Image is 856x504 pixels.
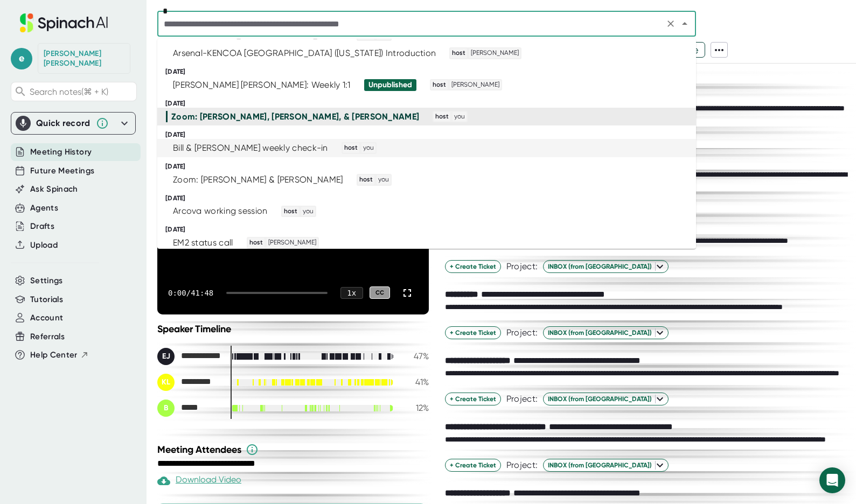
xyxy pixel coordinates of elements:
[157,400,175,417] div: B
[450,48,467,58] span: host
[445,260,501,273] button: + Create Ticket
[506,460,538,471] div: Project:
[450,460,496,470] span: + Create Ticket
[445,326,501,339] button: + Create Ticket
[165,68,696,76] div: [DATE]
[44,49,124,68] div: Eric Jackson
[248,238,265,248] span: host
[543,459,669,472] button: INBOX (from [GEOGRAPHIC_DATA])
[450,328,496,338] span: + Create Ticket
[663,16,678,31] button: Clear
[36,118,91,129] div: Quick record
[30,146,92,158] button: Meeting History
[361,143,375,153] span: you
[343,143,359,153] span: host
[450,80,501,90] span: [PERSON_NAME]
[282,207,299,216] span: host
[173,174,343,185] div: Zoom: [PERSON_NAME] & [PERSON_NAME]
[171,111,419,122] div: Zoom: [PERSON_NAME], [PERSON_NAME], & [PERSON_NAME]
[157,374,222,391] div: Kenny Lee
[402,351,429,361] div: 47 %
[30,165,94,177] button: Future Meetings
[30,239,58,251] button: Upload
[30,349,89,361] button: Help Center
[431,80,448,90] span: host
[30,293,63,306] button: Tutorials
[30,331,65,343] button: Referrals
[16,113,131,134] div: Quick record
[402,403,429,413] div: 12 %
[30,349,78,361] span: Help Center
[368,80,412,90] div: Unpublished
[434,112,450,122] span: host
[548,328,664,338] span: INBOX (from [GEOGRAPHIC_DATA])
[30,183,78,195] button: Ask Spinach
[453,112,467,122] span: you
[548,262,664,271] span: INBOX (from [GEOGRAPHIC_DATA])
[548,460,664,470] span: INBOX (from [GEOGRAPHIC_DATA])
[165,100,696,108] div: [DATE]
[157,443,432,456] div: Meeting Attendees
[543,260,669,273] button: INBOX (from [GEOGRAPHIC_DATA])
[30,87,108,97] span: Search notes (⌘ + K)
[506,261,538,272] div: Project:
[165,194,696,202] div: [DATE]
[157,348,175,365] div: EJ
[30,220,54,233] button: Drafts
[173,48,436,59] div: Arsenal-KENCOA [GEOGRAPHIC_DATA] ([US_STATE]) Introduction
[677,16,692,31] button: Close
[267,238,318,248] span: [PERSON_NAME]
[402,377,429,387] div: 41 %
[358,175,374,185] span: host
[157,400,222,417] div: Brian
[819,467,845,493] div: Open Intercom Messenger
[450,262,496,271] span: + Create Ticket
[370,286,390,299] div: CC
[157,474,241,487] div: Download Video
[165,226,696,234] div: [DATE]
[543,393,669,405] button: INBOX (from [GEOGRAPHIC_DATA])
[445,393,501,405] button: + Create Ticket
[157,348,222,365] div: Eric Jackson
[450,394,496,404] span: + Create Ticket
[377,175,391,185] span: you
[445,459,501,472] button: + Create Ticket
[506,327,538,338] div: Project:
[173,237,233,248] div: EM2 status call
[165,163,696,171] div: [DATE]
[11,48,32,69] span: e
[543,326,669,339] button: INBOX (from [GEOGRAPHIC_DATA])
[340,287,363,299] div: 1 x
[157,323,429,335] div: Speaker Timeline
[301,207,315,216] span: you
[168,289,213,297] div: 0:00 / 41:48
[548,394,664,404] span: INBOX (from [GEOGRAPHIC_DATA])
[30,202,58,214] button: Agents
[173,206,268,216] div: Arcova working session
[157,374,175,391] div: KL
[173,143,328,153] div: Bill & [PERSON_NAME] weekly check-in
[506,394,538,404] div: Project:
[469,48,520,58] span: [PERSON_NAME]
[173,80,351,90] div: [PERSON_NAME] [PERSON_NAME]: Weekly 1:1
[30,275,63,287] button: Settings
[165,131,696,139] div: [DATE]
[30,312,63,324] button: Account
